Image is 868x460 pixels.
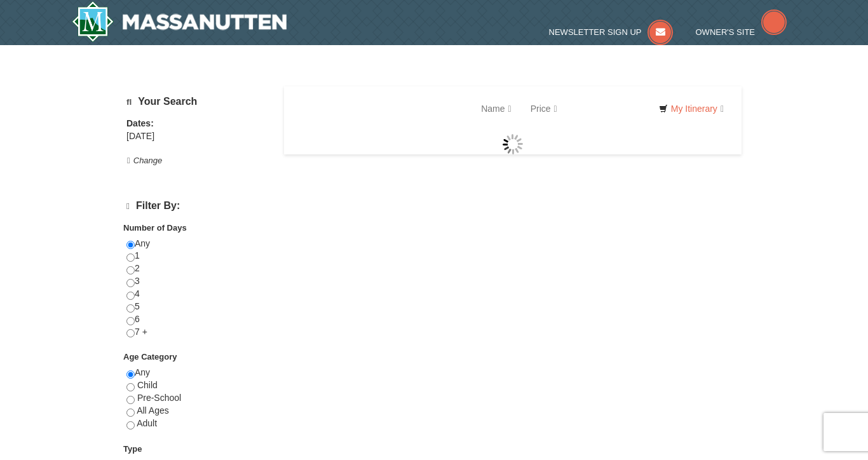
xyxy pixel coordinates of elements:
[126,118,154,128] strong: Dates:
[126,96,268,108] h5: Your Search
[137,405,169,416] span: All Ages
[123,352,177,362] strong: Age Category
[126,367,268,442] div: Any
[549,27,674,37] a: Newsletter Sign Up
[549,27,642,37] span: Newsletter Sign Up
[651,99,732,118] a: My Itinerary
[72,1,287,42] a: Massanutten Resort
[126,130,268,143] div: [DATE]
[123,444,142,454] strong: Type
[137,380,158,390] span: Child
[126,200,268,212] h4: Filter By:
[696,27,787,37] a: Owner's Site
[696,27,756,37] span: Owner's Site
[503,134,523,154] img: wait gif
[471,96,520,121] a: Name
[521,96,567,121] a: Price
[123,223,187,233] strong: Number of Days
[126,154,163,168] button: Change
[137,418,157,428] span: Adult
[72,1,287,42] img: Massanutten Resort Logo
[126,238,268,351] div: Any 1 2 3 4 5 6 7 +
[137,393,181,403] span: Pre-School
